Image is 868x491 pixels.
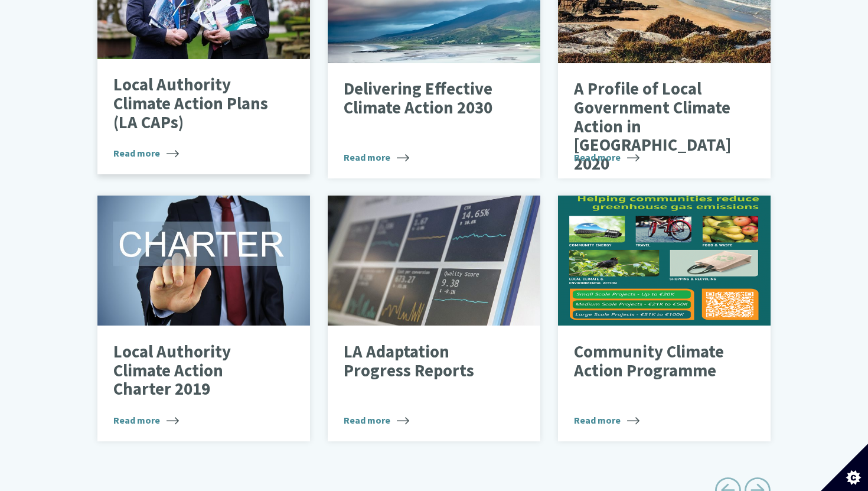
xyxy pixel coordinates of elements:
[113,343,276,399] p: Local Authority Climate Action Charter 2019
[97,196,310,441] a: Local Authority Climate Action Charter 2019 Read more
[574,413,639,427] span: Read more
[344,150,409,164] span: Read more
[113,146,179,160] span: Read more
[328,196,540,441] a: LA Adaptation Progress Reports Read more
[821,444,868,491] button: Set cookie preferences
[574,80,736,173] p: A Profile of Local Government Climate Action in [GEOGRAPHIC_DATA] 2020
[558,196,771,441] a: Community Climate Action Programme Read more
[113,76,276,132] p: Local Authority Climate Action Plans (LA CAPs)
[574,343,736,380] p: Community Climate Action Programme
[344,343,506,380] p: LA Adaptation Progress Reports
[113,413,179,427] span: Read more
[574,150,639,164] span: Read more
[344,413,409,427] span: Read more
[344,80,506,117] p: Delivering Effective Climate Action 2030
